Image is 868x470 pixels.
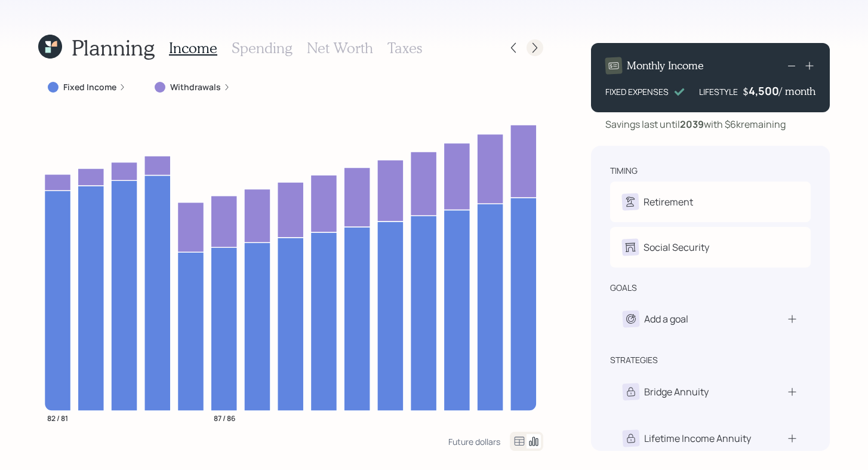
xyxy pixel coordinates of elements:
[169,39,217,57] h3: Income
[644,312,688,326] div: Add a goal
[610,282,637,294] div: goals
[627,59,704,72] h4: Monthly Income
[644,195,693,209] div: Retirement
[644,240,709,254] div: Social Security
[387,39,422,57] h3: Taxes
[448,436,500,447] div: Future dollars
[610,165,638,177] div: timing
[610,354,658,366] div: strategies
[72,35,155,60] h1: Planning
[743,85,749,98] h4: $
[63,81,116,93] label: Fixed Income
[214,413,235,423] tspan: 87 / 86
[699,85,738,98] div: LIFESTYLE
[605,117,786,131] div: Savings last until with $6k remaining
[47,413,68,423] tspan: 82 / 81
[779,85,815,98] h4: / month
[644,431,751,446] div: Lifetime Income Annuity
[680,118,704,131] b: 2039
[749,84,779,98] div: 4,500
[170,81,221,93] label: Withdrawals
[605,85,669,98] div: FIXED EXPENSES
[307,39,373,57] h3: Net Worth
[644,385,709,399] div: Bridge Annuity
[232,39,293,57] h3: Spending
